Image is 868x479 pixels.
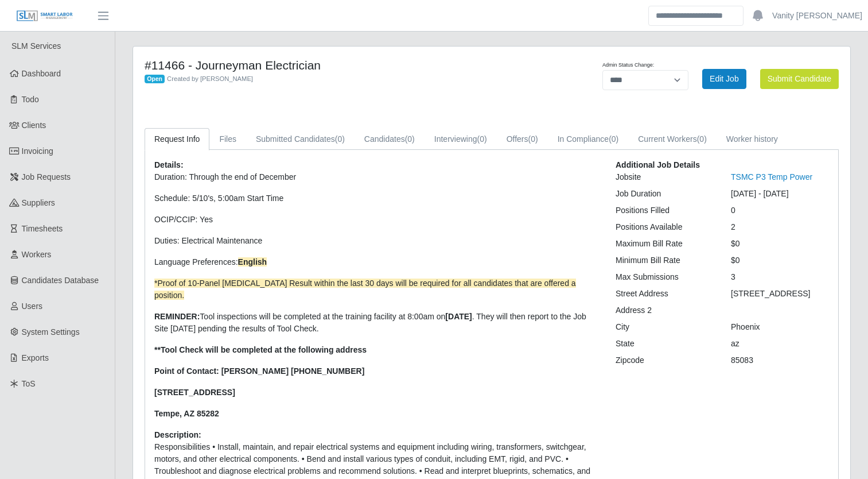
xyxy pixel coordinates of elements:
[772,10,862,22] a: Vanity [PERSON_NAME]
[154,409,219,418] strong: Tempe, AZ 85282
[548,128,629,150] a: In Compliance
[11,41,61,51] span: SLM Services
[154,366,364,376] strong: Point of Contact: [PERSON_NAME] [PHONE_NUMBER]
[722,238,838,250] div: $0
[405,134,415,144] span: (0)
[497,128,548,150] a: Offers
[702,69,746,89] a: Edit Job
[477,134,487,144] span: (0)
[722,321,838,333] div: Phoenix
[607,321,722,333] div: City
[697,134,707,144] span: (0)
[355,128,425,150] a: Candidates
[154,171,598,183] p: Duration: Through the end of December
[154,235,598,247] p: Duties: Electrical Maintenance
[145,128,209,150] a: Request Info
[22,172,71,181] span: Job Requests
[154,312,200,321] strong: REMINDER:
[607,304,722,316] div: Address 2
[22,69,61,78] span: Dashboard
[22,224,63,233] span: Timesheets
[445,312,472,321] strong: [DATE]
[607,338,722,350] div: State
[154,279,576,300] span: *Proof of 10-Panel [MEDICAL_DATA] Result within the last 30 days will be required for all candida...
[722,338,838,350] div: az
[722,254,838,266] div: $0
[154,345,367,354] strong: **Tool Check will be completed at the following address
[722,288,838,300] div: [STREET_ADDRESS]
[154,388,235,397] strong: [STREET_ADDRESS]
[22,353,49,362] span: Exports
[22,276,99,285] span: Candidates Database
[209,128,246,150] a: Files
[22,250,52,259] span: Workers
[22,146,53,156] span: Invoicing
[731,172,812,181] a: TSMC P3 Temp Power
[154,160,184,169] b: Details:
[628,128,717,150] a: Current Workers
[425,128,497,150] a: Interviewing
[22,121,46,130] span: Clients
[760,69,839,89] button: Submit Candidate
[607,204,722,217] div: Positions Filled
[22,327,80,337] span: System Settings
[16,10,73,22] img: SLM Logo
[154,256,598,268] p: Language Preferences:
[722,188,838,200] div: [DATE] - [DATE]
[616,160,700,169] b: Additional Job Details
[607,254,722,266] div: Minimum Bill Rate
[607,171,722,183] div: Jobsite
[145,75,165,84] span: Open
[607,238,722,250] div: Maximum Bill Rate
[722,354,838,366] div: 85083
[167,75,253,82] span: Created by [PERSON_NAME]
[246,128,355,150] a: Submitted Candidates
[722,271,838,283] div: 3
[722,204,838,217] div: 0
[22,302,43,311] span: Users
[607,221,722,233] div: Positions Available
[154,214,598,226] p: OCIP/CCIP: Yes
[238,257,267,266] strong: English
[528,134,538,144] span: (0)
[22,95,39,104] span: Todo
[145,58,542,72] h4: #11466 - Journeyman Electrician
[607,271,722,283] div: Max Submissions
[335,134,345,144] span: (0)
[607,354,722,366] div: Zipcode
[609,134,618,144] span: (0)
[22,379,36,388] span: ToS
[717,128,788,150] a: Worker history
[154,430,201,439] b: Description:
[22,198,55,207] span: Suppliers
[607,188,722,200] div: Job Duration
[602,61,654,69] label: Admin Status Change:
[722,221,838,233] div: 2
[154,311,598,335] p: Tool inspections will be completed at the training facility at 8:00am on . They will then report ...
[648,6,744,26] input: Search
[607,288,722,300] div: Street Address
[154,192,598,204] p: Schedule: 5/10's, 5:00am Start Time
